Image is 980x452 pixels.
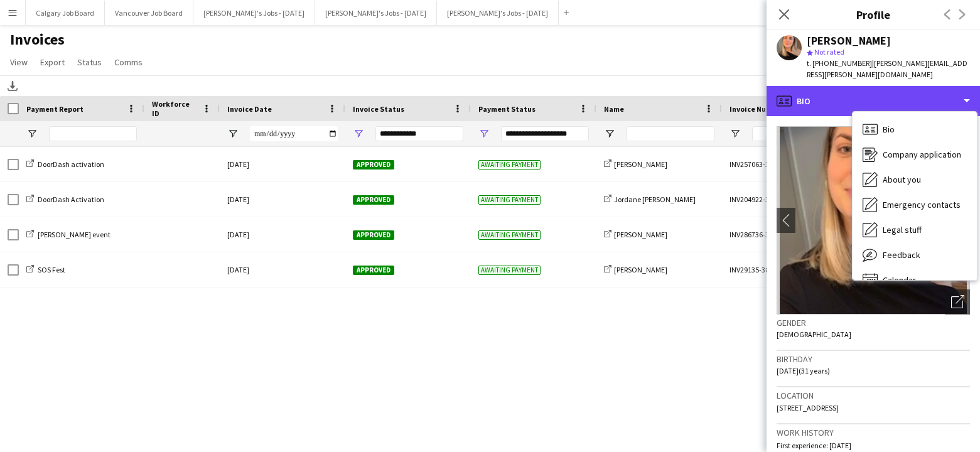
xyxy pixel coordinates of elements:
[220,147,345,181] div: [DATE]
[26,265,65,274] a: SOS Fest
[614,195,696,204] span: Jordane [PERSON_NAME]
[49,126,137,141] input: Payment Report Filter Input
[220,182,345,217] div: [DATE]
[26,230,110,239] a: [PERSON_NAME] event
[777,126,970,315] img: Crew avatar or photo
[5,54,33,70] a: View
[353,195,394,205] span: Approved
[853,192,977,217] div: Emergency contacts
[26,195,104,204] a: DoorDash Activation
[38,195,104,204] span: DoorDash Activation
[220,252,345,287] div: [DATE]
[777,353,970,365] h3: Birthday
[40,56,65,68] span: Export
[478,128,490,139] button: Open Filter Menu
[627,126,714,141] input: Name Filter Input
[853,142,977,167] div: Company application
[883,174,921,185] span: About you
[604,104,624,114] span: Name
[193,1,315,25] button: [PERSON_NAME]'s Jobs - [DATE]
[227,128,239,139] button: Open Filter Menu
[777,330,851,339] span: [DEMOGRAPHIC_DATA]
[478,160,541,169] span: Awaiting payment
[853,217,977,242] div: Legal stuff
[35,54,70,70] a: Export
[109,54,148,70] a: Comms
[853,167,977,192] div: About you
[152,99,197,118] span: Workforce ID
[353,128,364,139] button: Open Filter Menu
[250,126,338,141] input: Invoice Date Filter Input
[353,104,404,114] span: Invoice Status
[722,252,848,287] div: INV29135-38510
[353,160,394,169] span: Approved
[883,199,961,210] span: Emergency contacts
[777,403,839,412] span: [STREET_ADDRESS]
[807,58,872,68] span: t. [PHONE_NUMBER]
[38,230,110,239] span: [PERSON_NAME] event
[77,56,102,68] span: Status
[315,1,437,25] button: [PERSON_NAME]'s Jobs - [DATE]
[478,104,536,114] span: Payment Status
[777,441,970,450] p: First experience: [DATE]
[10,56,28,68] span: View
[72,54,107,70] a: Status
[38,159,104,169] span: DoorDash activation
[814,47,844,56] span: Not rated
[220,217,345,252] div: [DATE]
[777,427,970,438] h3: Work history
[945,289,970,315] div: Open photos pop-in
[353,230,394,240] span: Approved
[478,230,541,240] span: Awaiting payment
[26,128,38,139] button: Open Filter Menu
[227,104,272,114] span: Invoice Date
[604,128,615,139] button: Open Filter Menu
[853,242,977,267] div: Feedback
[722,217,848,252] div: INV286736-39285
[730,128,741,139] button: Open Filter Menu
[478,266,541,275] span: Awaiting payment
[853,117,977,142] div: Bio
[614,159,667,169] span: [PERSON_NAME]
[777,390,970,401] h3: Location
[437,1,559,25] button: [PERSON_NAME]'s Jobs - [DATE]
[777,317,970,328] h3: Gender
[853,267,977,293] div: Calendar
[722,147,848,181] div: INV257063-39286
[767,6,980,23] h3: Profile
[807,58,967,79] span: | [PERSON_NAME][EMAIL_ADDRESS][PERSON_NAME][DOMAIN_NAME]
[26,159,104,169] a: DoorDash activation
[883,124,895,135] span: Bio
[26,1,105,25] button: Calgary Job Board
[730,104,784,114] span: Invoice Number
[883,224,922,235] span: Legal stuff
[883,274,916,286] span: Calendar
[353,266,394,275] span: Approved
[38,265,65,274] span: SOS Fest
[114,56,143,68] span: Comms
[767,86,980,116] div: Bio
[614,230,667,239] span: [PERSON_NAME]
[478,195,541,205] span: Awaiting payment
[883,149,961,160] span: Company application
[614,265,667,274] span: [PERSON_NAME]
[26,104,83,114] span: Payment Report
[777,366,830,375] span: [DATE] (31 years)
[883,249,920,261] span: Feedback
[722,182,848,217] div: INV204922-39294
[105,1,193,25] button: Vancouver Job Board
[5,78,20,94] app-action-btn: Download
[752,126,840,141] input: Invoice Number Filter Input
[807,35,891,46] div: [PERSON_NAME]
